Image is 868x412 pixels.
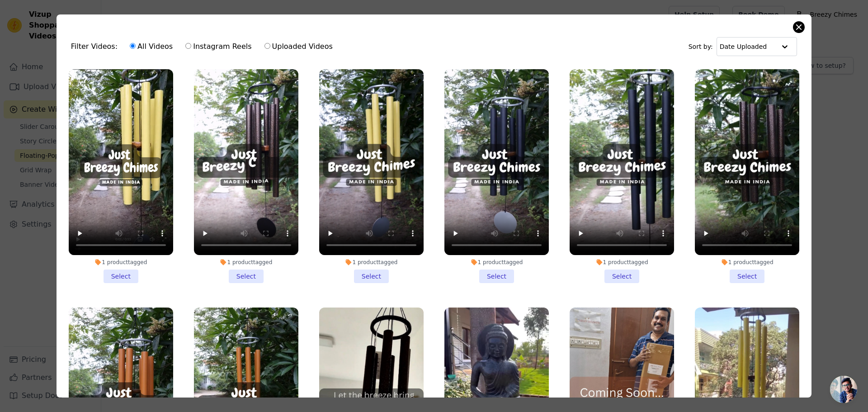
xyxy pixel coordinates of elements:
[129,41,173,52] label: All Videos
[69,259,173,266] div: 1 product tagged
[689,37,797,56] div: Sort by:
[264,41,333,52] label: Uploaded Videos
[695,259,799,266] div: 1 product tagged
[319,259,424,266] div: 1 product tagged
[570,259,674,266] div: 1 product tagged
[185,41,252,52] label: Instagram Reels
[194,259,298,266] div: 1 product tagged
[71,36,338,57] div: Filter Videos:
[444,259,549,266] div: 1 product tagged
[793,22,804,33] button: Close modal
[830,376,857,403] a: Open chat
